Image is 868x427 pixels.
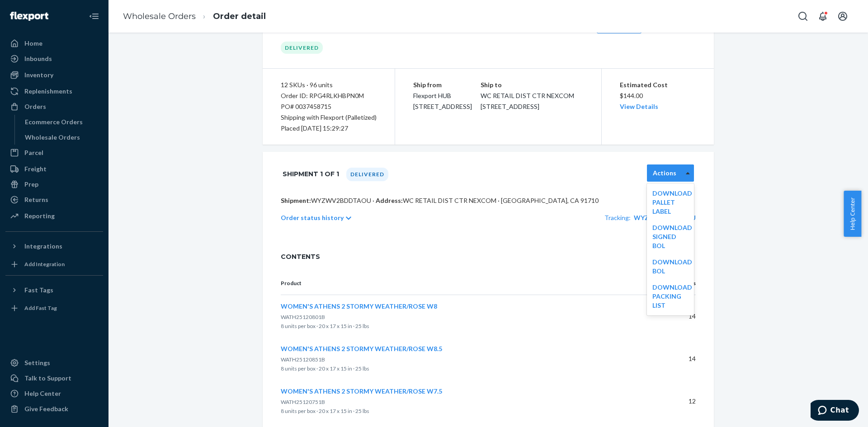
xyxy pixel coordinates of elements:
[811,400,859,422] iframe: Opens a widget where you can chat to one of our agents
[283,164,339,183] h1: Shipment 1 of 1
[481,80,583,90] p: Ship to
[281,345,442,352] span: WOMEN'S ATHENS 2 STORMY WEATHER/ROSE W8.5
[658,397,696,406] p: 12
[281,15,430,34] h1: Wholesale Order
[281,407,643,416] p: 8 units per box · 20 x 17 x 15 in · 25 lbs
[24,286,53,295] div: Fast Tags
[20,115,104,129] a: Ecommerce Orders
[213,11,266,21] a: Order detail
[281,112,377,123] p: Shipping with Flexport (Palletized)
[281,90,377,101] div: Order ID: RPG4RLKHBPN0M
[24,260,65,268] div: Add Integration
[281,213,344,222] p: Order status history
[281,101,377,112] div: PO# 0037458715
[5,177,103,192] a: Prep
[20,130,104,145] a: Wholesale Orders
[24,54,52,63] div: Inbounds
[10,12,48,21] img: Flexport logo
[24,102,46,111] div: Orders
[281,344,442,353] button: WOMEN'S ATHENS 2 STORMY WEATHER/ROSE W8.5
[281,42,323,54] div: Delivered
[24,39,42,48] div: Home
[281,387,442,396] button: WOMEN'S ATHENS 2 STORMY WEATHER/ROSE W7.5
[281,314,325,320] span: WATH25120801B
[5,239,103,253] button: Integrations
[834,7,852,25] button: Open account menu
[5,386,103,401] a: Help Center
[24,195,48,204] div: Returns
[24,180,38,189] div: Prep
[281,196,696,205] p: WYZWV2BDDTAOU · WC RETAIL DIST CTR NEXCOM · [GEOGRAPHIC_DATA], CA 91710
[5,402,103,416] button: Give Feedback
[24,374,71,383] div: Talk to Support
[5,84,103,99] a: Replenishments
[5,209,103,223] a: Reporting
[653,169,676,178] label: Actions
[620,80,696,112] div: $144.00
[5,52,103,66] a: Inbounds
[5,257,103,272] a: Add Integration
[24,404,68,413] div: Give Feedback
[634,214,696,221] a: WYZWV2BDDTAOU
[652,258,692,275] a: Download BOL
[281,302,437,310] span: WOMEN'S ATHENS 2 STORMY WEATHER/ROSE W8
[5,36,103,51] a: Home
[123,11,196,21] a: Wholesale Orders
[281,279,643,287] p: Product
[281,197,311,204] span: Shipment:
[25,117,83,127] div: Ecommerce Orders
[24,389,61,398] div: Help Center
[814,7,832,25] button: Open notifications
[281,356,325,363] span: WATH25120851B
[281,364,643,373] p: 8 units per box · 20 x 17 x 15 in · 25 lbs
[620,80,696,90] p: Estimated Cost
[413,80,481,90] p: Ship from
[5,145,103,160] a: Parcel
[658,312,696,321] p: 14
[281,322,643,331] p: 8 units per box · 20 x 17 x 15 in · 25 lbs
[24,164,47,174] div: Freight
[5,99,103,114] a: Orders
[604,214,631,221] span: Tracking:
[5,301,103,315] a: Add Fast Tag
[281,123,377,134] div: Placed [DATE] 15:29:27
[5,371,103,385] button: Talk to Support
[658,354,696,363] p: 14
[24,358,50,367] div: Settings
[24,242,62,251] div: Integrations
[24,148,43,157] div: Parcel
[5,283,103,297] button: Fast Tags
[620,103,658,110] a: View Details
[794,7,812,25] button: Open Search Box
[25,133,80,142] div: Wholesale Orders
[844,191,861,237] button: Help Center
[652,283,692,309] a: Download Packing List
[5,68,103,82] a: Inventory
[116,3,273,30] ol: breadcrumbs
[5,356,103,370] a: Settings
[376,197,403,204] span: Address:
[24,87,72,96] div: Replenishments
[5,192,103,207] a: Returns
[5,162,103,176] a: Freight
[652,189,692,215] a: Download Pallet Label
[85,7,103,25] button: Close Navigation
[281,302,437,311] button: WOMEN'S ATHENS 2 STORMY WEATHER/ROSE W8
[481,92,574,110] span: WC RETAIL DIST CTR NEXCOM [STREET_ADDRESS]
[413,92,472,110] span: Flexport HUB [STREET_ADDRESS]
[652,224,692,249] a: Download Signed BOL
[281,80,377,90] div: 12 SKUs · 96 units
[24,70,53,80] div: Inventory
[24,304,57,312] div: Add Fast Tag
[281,387,442,395] span: WOMEN'S ATHENS 2 STORMY WEATHER/ROSE W7.5
[281,399,325,405] span: WATH25120751B
[346,168,388,181] div: Delivered
[281,252,696,261] span: CONTENTS
[24,211,55,221] div: Reporting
